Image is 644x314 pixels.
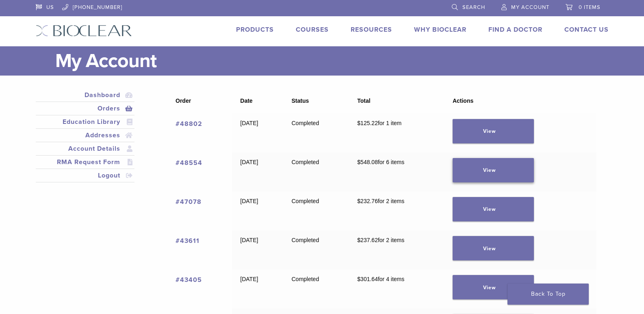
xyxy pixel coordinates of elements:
a: View order number 47078 [176,198,202,206]
span: 125.22 [357,120,378,126]
span: $ [357,159,360,165]
a: Courses [296,26,329,34]
td: Completed [284,152,349,191]
span: 232.76 [357,198,378,204]
a: View order number 43611 [176,237,199,245]
time: [DATE] [240,276,258,282]
time: [DATE] [240,159,258,165]
a: Back To Top [507,284,589,305]
td: for 2 items [349,230,445,269]
a: Find A Doctor [488,26,542,34]
a: Addresses [37,130,133,140]
a: RMA Request Form [37,157,133,167]
span: My Account [511,4,549,11]
a: Orders [37,104,133,113]
td: Completed [284,113,349,152]
a: View order 48802 [453,119,534,143]
a: Dashboard [37,90,133,100]
span: Search [462,4,485,11]
span: Total [357,97,370,104]
a: Logout [37,171,133,180]
a: Resources [351,26,392,34]
a: Account Details [37,144,133,154]
span: 548.08 [357,159,378,165]
span: Actions [453,97,473,104]
td: Completed [284,230,349,269]
span: 0 items [579,4,601,11]
span: 237.62 [357,237,378,243]
a: View order number 48554 [176,159,202,167]
td: for 2 items [349,191,445,230]
a: View order 43405 [453,275,534,299]
img: Bioclear [36,25,132,37]
time: [DATE] [240,120,258,126]
nav: Account pages [36,89,135,192]
span: $ [357,198,360,204]
a: Contact Us [564,26,609,34]
a: View order number 43405 [176,276,202,284]
time: [DATE] [240,198,258,204]
h1: My Account [55,46,609,76]
a: View order 48554 [453,158,534,182]
a: View order 43611 [453,236,534,260]
a: View order number 48802 [176,120,202,128]
td: Completed [284,191,349,230]
a: Why Bioclear [414,26,466,34]
td: for 6 items [349,152,445,191]
a: Products [236,26,274,34]
td: Completed [284,269,349,308]
span: Order [176,97,191,104]
td: for 4 items [349,269,445,308]
span: $ [357,120,360,126]
span: Date [240,97,252,104]
a: View order 47078 [453,197,534,221]
time: [DATE] [240,237,258,243]
a: Education Library [37,117,133,127]
td: for 1 item [349,113,445,152]
span: Status [291,97,309,104]
span: 301.64 [357,276,378,282]
span: $ [357,276,360,282]
span: $ [357,237,360,243]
